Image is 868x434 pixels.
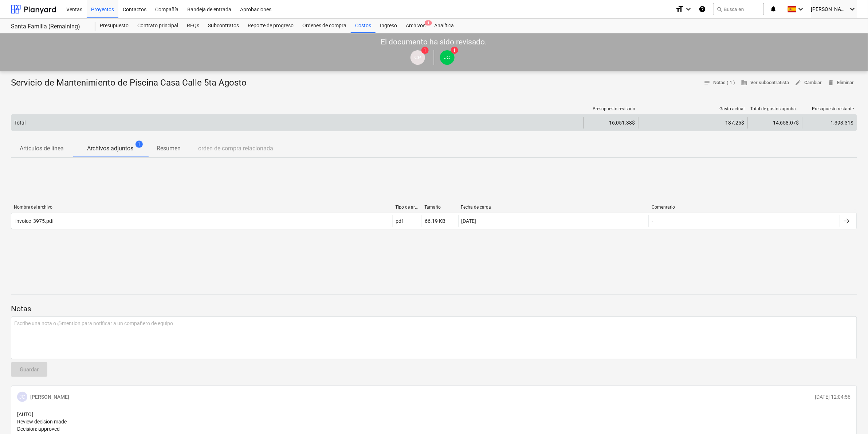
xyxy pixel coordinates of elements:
[747,117,802,129] div: 14,658.07$
[675,5,684,13] i: format_size
[182,19,204,33] a: RFQs
[11,23,87,31] div: Santa Familia (Remaining)
[832,399,868,434] iframe: Chat Widget
[411,50,425,65] div: Claudia Perez
[795,79,822,87] span: Cambiar
[704,79,711,86] span: notes
[738,77,792,88] button: Ver subcontratista
[831,120,854,126] span: 1,393.31$
[444,55,450,60] span: JC
[704,79,735,87] span: Notas ( 1 )
[825,77,857,88] button: Eliminar
[17,411,67,432] span: [AUTO] Review decision made Decision: approved
[401,19,430,33] a: Archivos4
[462,218,476,224] div: [DATE]
[795,79,802,86] span: edit
[805,106,854,111] div: Presupuesto restante
[587,106,636,111] div: Presupuesto revisado
[14,205,390,210] div: Nombre del archivo
[751,106,800,111] div: Total de gastos aprobados
[828,79,834,86] span: delete
[440,50,455,65] div: Javier Cattan
[701,77,738,88] button: Notas ( 1 )
[641,120,745,126] div: 187.25$
[652,218,653,224] div: -
[376,19,401,33] a: Ingreso
[157,144,181,153] p: Resumen
[832,399,868,434] div: Widget de chat
[741,79,789,87] span: Ver subcontratista
[792,77,825,88] button: Cambiar
[652,205,837,210] div: Comentario
[699,5,706,13] i: Base de conocimientos
[684,5,693,13] i: keyboard_arrow_down
[425,218,446,224] div: 66.19 KB
[396,205,419,210] div: Tipo de archivo
[828,79,854,87] span: Eliminar
[430,19,458,33] a: Analítica
[641,106,745,111] div: Gasto actual
[20,144,64,153] p: Artículos de línea
[770,5,777,13] i: notifications
[451,47,458,54] span: 1
[381,37,487,47] p: El documento ha sido revisado.
[298,19,351,33] a: Ordenes de compra
[11,77,252,89] div: Servicio de Mantenimiento de Piscina Casa Calle 5ta Agosto
[135,141,143,148] span: 1
[11,304,857,314] p: Notas
[14,218,54,224] div: invoice_3975.pdf
[351,19,376,33] a: Costos
[421,47,429,54] span: 1
[95,19,133,33] a: Presupuesto
[87,144,133,153] p: Archivos adjuntos
[716,6,722,12] span: search
[133,19,182,33] a: Contrato principal
[401,19,430,33] div: Archivos
[584,117,638,129] div: 16,051.38$
[713,3,764,15] button: Busca en
[243,19,298,33] a: Reporte de progreso
[848,5,857,13] i: keyboard_arrow_down
[425,20,432,25] span: 4
[14,119,25,126] p: Total
[461,205,646,210] div: Fecha de carga
[17,392,27,402] div: Javier Cattan
[415,55,421,60] span: CP
[815,393,851,401] p: [DATE] 12:04:56
[204,19,243,33] a: Subcontratos
[19,394,25,400] span: JC
[425,205,455,210] div: Tamaño
[30,393,69,401] p: [PERSON_NAME]
[396,218,404,224] div: pdf
[741,79,748,86] span: business
[811,6,848,12] span: [PERSON_NAME]
[797,5,805,13] i: keyboard_arrow_down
